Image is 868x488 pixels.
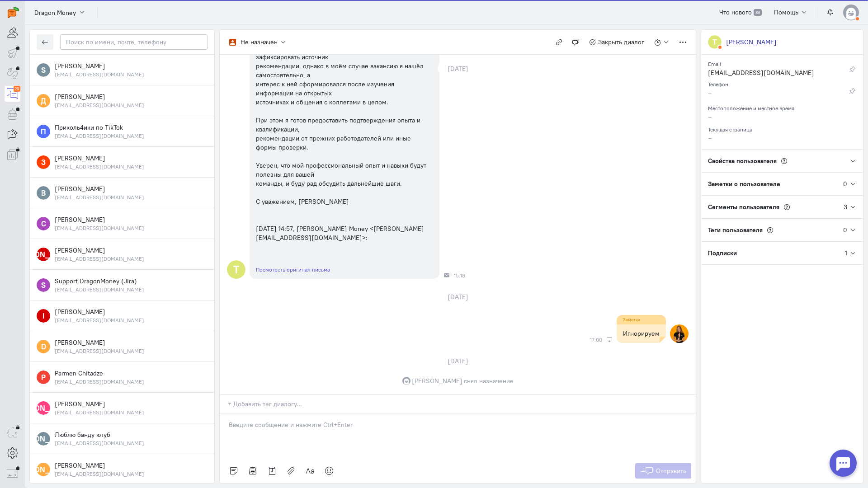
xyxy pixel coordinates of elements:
small: jira@softswiss-service.com [55,286,144,293]
img: default-v4.png [843,5,859,20]
small: zakharbulikhov77@mail.ru [55,163,144,170]
span: Parmen Chitadze [55,369,103,377]
small: ekurkov328@gmail.com [55,470,144,478]
span: Support DragonMoney (Jira) [55,277,137,285]
div: [DATE] [438,355,478,367]
span: Данил Вяткин [55,93,105,101]
span: Помощь [774,8,798,16]
small: Телефон [708,79,728,88]
text: [PERSON_NAME] [14,249,73,259]
text: Т [233,263,239,276]
div: 29 [14,86,20,92]
button: Помощь [769,5,813,20]
a: Посмотреть оригинал письма [256,266,330,273]
span: Станислав [55,216,105,224]
span: Закрыть диалог [598,38,644,46]
div: Текущая страница [708,123,856,133]
text: Д [41,96,46,105]
span: Люблю банду ютуб [55,431,110,439]
span: 17:00 [590,337,602,343]
span: снял назначение [464,376,514,385]
small: ivankrisanov82@gmail.com [55,316,144,324]
span: 15:18 [454,272,465,279]
span: Свойства пользователя [708,157,777,165]
text: З [41,157,46,167]
span: Отправить [656,467,686,475]
span: Захар Булихова [55,154,105,162]
a: Что нового 39 [714,5,766,20]
input: Поиск по имени, почте, телефону [60,34,208,50]
div: [EMAIL_ADDRESS][DOMAIN_NAME] [708,68,835,80]
button: Dragon Money [29,4,90,20]
span: Dragon Money [34,8,76,17]
span: Сегменты пользователя [708,203,779,211]
text: В [41,188,46,197]
span: [PERSON_NAME] [412,376,462,385]
small: Email [708,58,721,67]
text: D [41,342,46,351]
text: [PERSON_NAME] [14,403,73,413]
div: 3 [844,202,847,211]
div: 0 [843,179,847,188]
span: Ivan Krisanov [55,308,105,316]
text: С [41,219,46,228]
div: 1 [845,249,847,258]
a: 29 [5,86,20,102]
small: ttvbi1684@gmail.com [55,439,144,447]
small: iyrchuk15875@gmail.com [55,408,144,416]
small: mirsaturndan@gmail.com [55,132,144,140]
span: David Gladkov [55,338,105,347]
text: S [41,280,46,290]
button: Отправить [635,463,692,479]
span: Что нового [719,8,752,16]
div: – [708,89,835,100]
span: – [708,134,712,142]
small: tubolevzekazeka@gmail.com [55,255,144,263]
div: Подписки [701,242,845,264]
text: [PERSON_NAME] [14,434,73,443]
text: П [41,127,46,136]
small: stanislavdar7755@gmail.com [55,224,144,232]
div: Заметки о пользователе [701,173,843,195]
span: Теги пользователя [708,226,763,234]
div: 0 [843,225,847,235]
span: Sergey Fedotov [55,62,105,70]
small: naitoshima20@gmail.com [55,193,144,201]
div: Почта [444,272,449,278]
small: parmenchitadze@yandex.ru [55,378,144,385]
span: Владислав Есипович [55,185,105,193]
p: Игнорируем [623,329,660,338]
button: Не назначен [224,34,292,50]
div: Здравствуйте! Благодарю за ответ. Понимаю, что вам важно зафиксировать источник рекомендации, одн... [256,25,433,242]
div: Местоположение и местное время [708,102,856,112]
div: Заметка [617,315,666,324]
text: Т [712,37,717,47]
small: davidchik123@icloud.com [55,347,144,355]
span: – [708,113,712,121]
div: [PERSON_NAME] [726,38,777,47]
text: I [42,311,45,320]
span: 39 [754,9,761,16]
text: P [41,372,46,382]
button: Закрыть диалог [584,34,650,50]
span: Приколь4ики по TikTok [55,123,123,131]
span: Евгений Туболев [55,246,105,254]
div: [DATE] [438,291,478,303]
div: [DATE] [438,62,478,75]
div: Веб-панель [607,337,612,342]
span: Юра Иванов [55,400,105,408]
small: danilvatkin883@gmail.com [55,101,144,109]
span: Егор Курков [55,461,105,469]
div: Не назначен [241,38,278,47]
small: artem30112000@icloud.com [55,70,144,78]
text: S [41,65,46,75]
text: [PERSON_NAME] [14,465,73,474]
img: carrot-quest.svg [8,7,19,18]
